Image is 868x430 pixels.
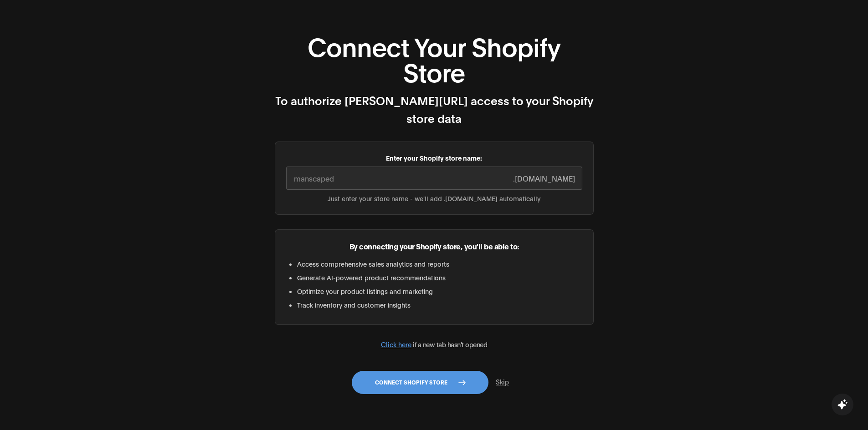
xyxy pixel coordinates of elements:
li: Track inventory and customer insights [297,300,582,310]
li: Access comprehensive sales analytics and reports [297,259,582,269]
small: Just enter your store name - we'll add .[DOMAIN_NAME] automatically [286,193,582,203]
li: Generate AI-powered product recommendations [297,273,582,283]
button: Connect Shopify Store [352,371,488,394]
h1: Connect Your Shopify Store [275,33,594,84]
button: Click here [381,339,411,349]
p: By connecting your Shopify store, you'll be able to: [286,241,582,252]
p: if a new tab hasn't opened [275,339,594,349]
label: Enter your Shopify store name: [286,153,582,163]
input: manscaped [286,167,582,190]
button: Skip [488,373,516,391]
li: Optimize your product listings and marketing [297,286,582,296]
h4: To authorize [PERSON_NAME][URL] access to your Shopify store data [275,91,594,127]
